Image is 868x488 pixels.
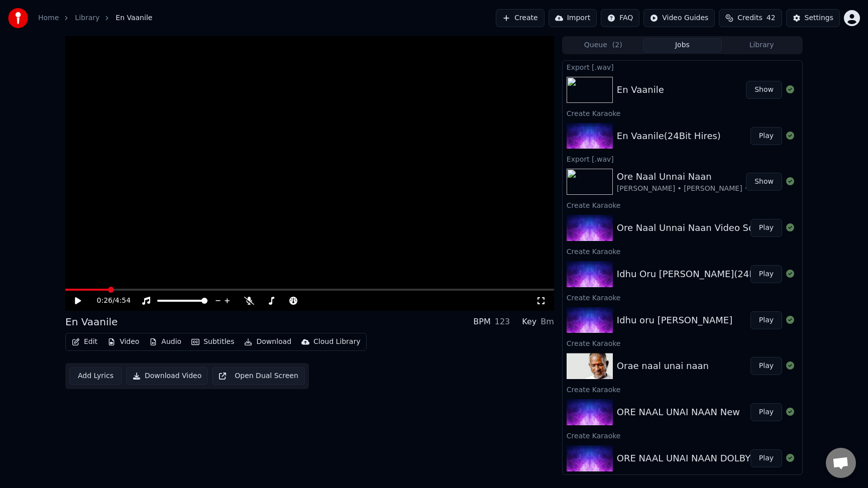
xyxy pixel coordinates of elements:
[549,9,597,27] button: Import
[563,245,802,257] div: Create Karaoke
[564,38,643,53] button: Queue
[126,367,208,385] button: Download Video
[97,296,121,306] div: /
[65,315,118,329] div: En Vaanile
[750,357,782,375] button: Play
[786,9,840,27] button: Settings
[617,359,709,373] div: Orae naal unai naan
[473,316,490,328] div: BPM
[563,61,802,73] div: Export [.wav]
[722,38,801,53] button: Library
[643,38,722,53] button: Jobs
[240,335,295,349] button: Download
[212,367,305,385] button: Open Dual Screen
[69,367,122,385] button: Add Lyrics
[38,13,59,23] a: Home
[746,81,782,99] button: Show
[617,451,788,465] div: ORE NAAL UNAI NAAN DOLBY 6 1_Mix
[826,448,856,478] div: Open chat
[805,13,833,23] div: Settings
[563,291,802,303] div: Create Karaoke
[617,129,721,143] div: En Vaanile(24Bit Hires)
[540,316,554,328] div: Bm
[563,153,802,165] div: Export [.wav]
[617,83,664,97] div: En Vaanile
[767,13,776,23] span: 42
[737,13,762,23] span: Credits
[522,316,536,328] div: Key
[75,13,99,23] a: Library
[719,9,782,27] button: Credits42
[8,8,28,28] img: youka
[116,13,152,23] span: En Vaanile
[563,337,802,349] div: Create Karaoke
[750,265,782,283] button: Play
[313,337,360,347] div: Cloud Library
[563,107,802,119] div: Create Karaoke
[563,199,802,211] div: Create Karaoke
[187,335,238,349] button: Subtitles
[495,316,510,328] div: 123
[97,296,113,306] span: 0:26
[68,335,101,349] button: Edit
[563,429,802,441] div: Create Karaoke
[617,313,732,327] div: Idhu oru [PERSON_NAME]
[496,9,545,27] button: Create
[746,173,782,191] button: Show
[750,127,782,145] button: Play
[750,311,782,329] button: Play
[617,405,740,419] div: ORE NAAL UNAI NAAN New
[643,9,715,27] button: Video Guides
[38,13,152,23] nav: breadcrumb
[103,335,143,349] button: Video
[750,403,782,421] button: Play
[612,40,622,50] span: ( 2 )
[750,449,782,467] button: Play
[145,335,185,349] button: Audio
[601,9,639,27] button: FAQ
[115,296,131,306] span: 4:54
[750,219,782,237] button: Play
[563,383,802,395] div: Create Karaoke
